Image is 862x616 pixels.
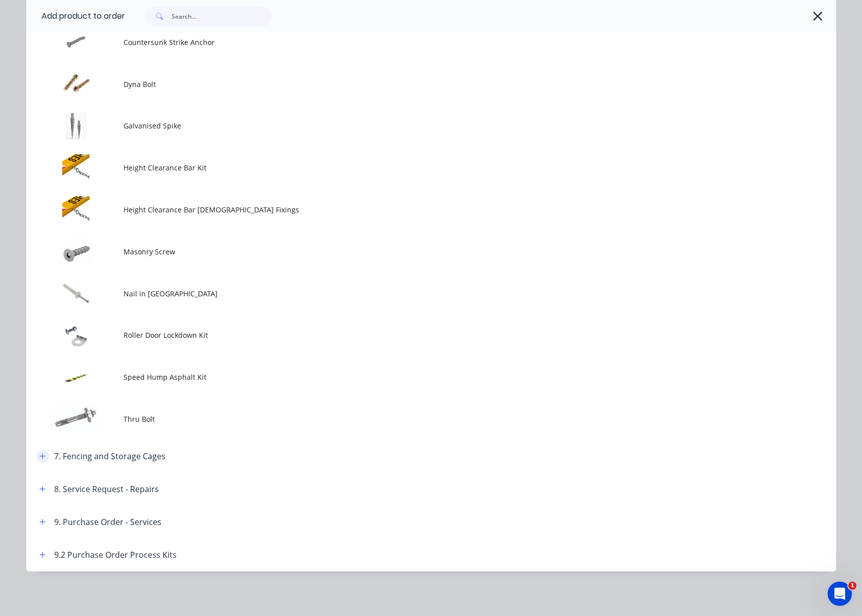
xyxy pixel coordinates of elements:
span: Height Clearance Bar [DEMOGRAPHIC_DATA] Fixings [124,204,693,215]
span: Thru Bolt [124,414,693,424]
input: Search... [172,6,272,26]
span: Speed Hump Asphalt Kit [124,372,693,382]
div: 7. Fencing and Storage Cages [54,450,166,462]
span: Nail in [GEOGRAPHIC_DATA] [124,288,693,299]
span: Countersunk Strike Anchor [124,37,693,48]
span: Galvanised Spike [124,120,693,131]
div: 9. Purchase Order - Services [54,516,161,528]
span: Dyna Bolt [124,79,693,90]
span: Roller Door Lockdown Kit [124,330,693,340]
span: Masonry Screw [124,246,693,257]
div: 8. Service Request - Repairs [54,483,159,495]
iframe: Intercom live chat [828,582,852,606]
div: 9.2 Purchase Order Process Kits [54,549,177,561]
span: Height Clearance Bar Kit [124,162,693,173]
span: 1 [848,582,856,590]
